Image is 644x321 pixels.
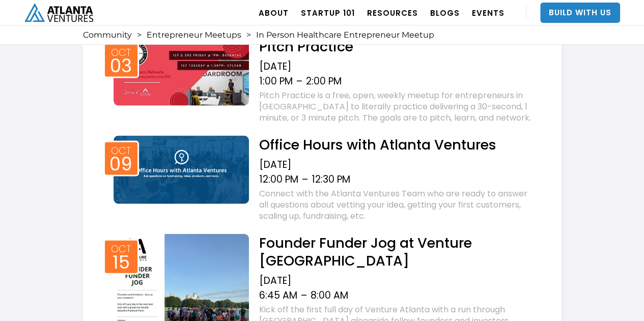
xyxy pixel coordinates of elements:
[259,75,293,87] div: 1:00 PM
[246,30,251,40] div: >
[147,30,241,40] a: Entrepreneur Meetups
[111,146,131,156] div: Oct
[111,48,131,57] div: Oct
[259,289,297,302] div: 6:45 AM
[259,38,536,55] h2: Pitch Practice
[108,35,536,126] a: Oct03Pitch Practice[DATE]1:00 PM–2:00 PMPitch Practice is a free, open, weekly meetup for entrepr...
[113,255,130,270] div: 15
[259,234,536,270] h2: Founder Funder Jog at Venture [GEOGRAPHIC_DATA]
[301,289,307,302] div: –
[111,244,131,254] div: Oct
[109,157,132,172] div: 09
[83,30,132,40] a: Community
[259,159,536,171] div: [DATE]
[259,188,536,222] div: Connect with the Atlanta Ventures Team who are ready to answer all questions about vetting your i...
[256,30,434,40] div: In Person Healthcare Entrepreneur Meetup
[259,173,298,186] div: 12:00 PM
[259,136,536,154] h2: Office Hours with Atlanta Ventures
[540,3,620,23] a: Build With Us
[312,173,350,186] div: 12:30 PM
[259,61,536,73] div: [DATE]
[137,30,142,40] div: >
[259,275,536,287] div: [DATE]
[311,289,348,302] div: 8:00 AM
[259,90,536,124] div: Pitch Practice is a free, open, weekly meetup for entrepreneurs in [GEOGRAPHIC_DATA] to literally...
[306,75,342,87] div: 2:00 PM
[110,59,132,74] div: 03
[108,133,536,224] a: Oct09Office Hours with Atlanta Ventures[DATE]12:00 PM–12:30 PMConnect with the Atlanta Ventures T...
[296,75,302,87] div: –
[302,173,308,186] div: –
